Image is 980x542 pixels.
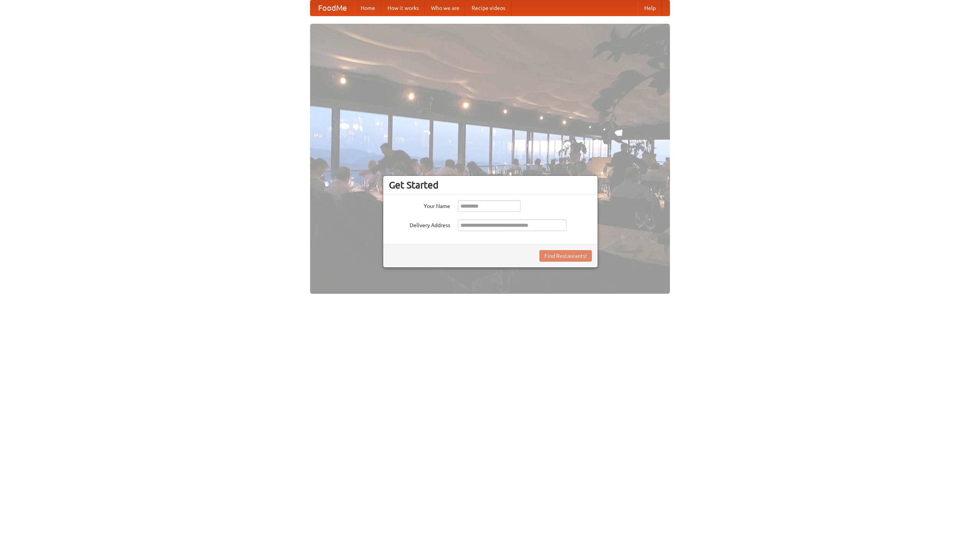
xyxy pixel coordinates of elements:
a: Who we are [425,0,465,16]
a: Home [354,0,381,16]
a: FoodMe [310,0,354,16]
label: Your Name [389,200,450,210]
a: Help [638,0,662,16]
h3: Get Started [389,179,592,191]
a: Recipe videos [465,0,511,16]
label: Delivery Address [389,219,450,229]
button: Find Restaurants! [539,250,592,262]
a: How it works [381,0,425,16]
